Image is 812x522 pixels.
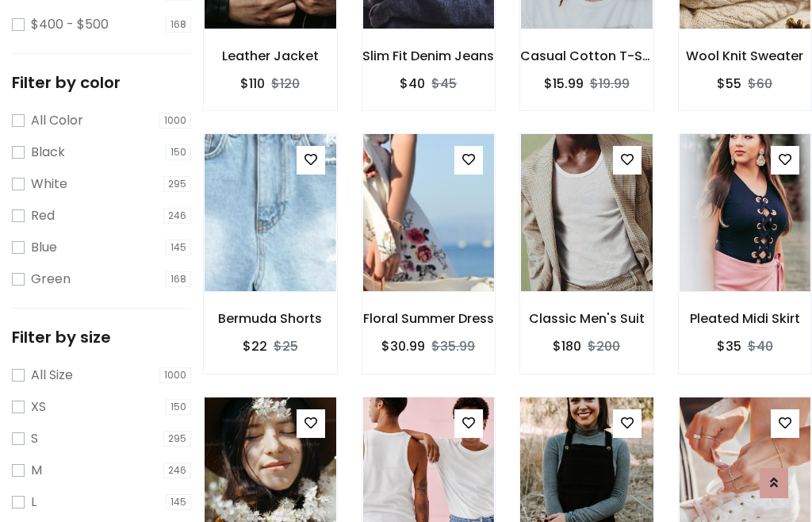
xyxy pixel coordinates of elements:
[748,337,773,355] del: $40
[166,399,191,415] span: 150
[553,339,581,354] h6: $180
[31,111,83,130] label: All Color
[163,463,191,478] span: 246
[166,271,191,287] span: 168
[31,175,67,194] label: White
[31,143,65,162] label: Black
[271,75,300,93] del: $120
[431,75,457,93] del: $45
[12,73,191,92] h5: Filter by color
[717,339,741,354] h6: $35
[31,238,57,257] label: Blue
[240,76,265,91] h6: $110
[31,429,38,448] label: S
[400,76,425,91] h6: $40
[362,48,496,63] h6: Slim Fit Denim Jeans
[31,493,36,512] label: L
[362,311,496,326] h6: Floral Summer Dress
[588,337,620,355] del: $200
[159,367,191,383] span: 1000
[544,76,584,91] h6: $15.99
[163,208,191,224] span: 246
[431,337,475,355] del: $35.99
[679,311,812,326] h6: Pleated Midi Skirt
[31,366,73,385] label: All Size
[381,339,425,354] h6: $30.99
[12,328,191,347] h5: Filter by size
[166,17,191,33] span: 168
[166,240,191,255] span: 145
[31,206,55,225] label: Red
[520,311,653,326] h6: Classic Men's Suit
[163,431,191,447] span: 295
[31,270,71,289] label: Green
[748,75,772,93] del: $60
[31,461,42,480] label: M
[590,75,630,93] del: $19.99
[274,337,298,355] del: $25
[204,311,337,326] h6: Bermuda Shorts
[31,15,109,34] label: $400 - $500
[166,494,191,510] span: 145
[520,48,653,63] h6: Casual Cotton T-Shirt
[204,48,337,63] h6: Leather Jacket
[163,176,191,192] span: 295
[159,113,191,129] span: 1000
[243,339,267,354] h6: $22
[166,144,191,160] span: 150
[31,397,46,416] label: XS
[679,48,812,63] h6: Wool Knit Sweater
[717,76,741,91] h6: $55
